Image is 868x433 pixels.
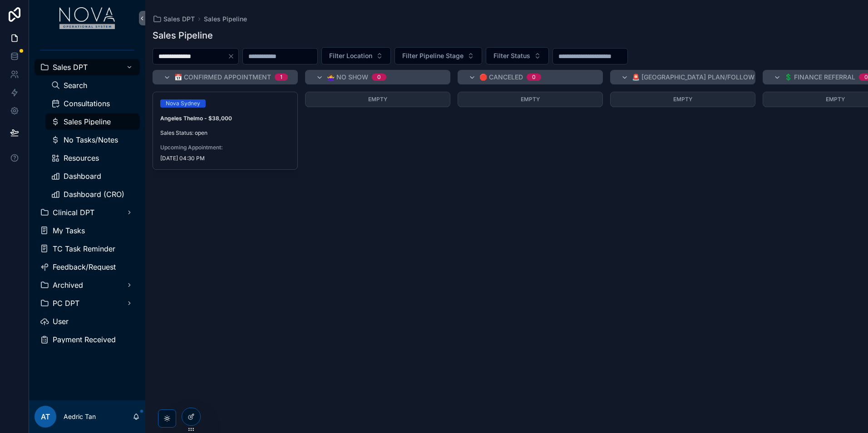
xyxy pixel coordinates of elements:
[864,74,868,81] div: 0
[53,227,85,234] span: My Tasks
[632,73,765,82] span: 🚨 [GEOGRAPHIC_DATA] Plan/Follow Up
[45,113,140,130] a: Sales Pipeline
[53,300,79,307] span: PC DPT
[53,318,69,325] span: User
[160,155,290,162] span: [DATE] 04:30 PM
[53,281,83,289] span: Archived
[53,245,115,252] span: TC Task Reminder
[368,96,387,103] span: Empty
[280,74,282,81] div: 1
[64,172,101,180] span: Dashboard
[329,51,372,60] span: Filter Location
[45,186,140,202] a: Dashboard (CRO)
[35,259,140,275] a: Feedback/Request
[45,77,140,93] a: Search
[41,411,50,422] span: AT
[826,96,845,103] span: Empty
[227,53,238,60] button: Clear
[327,73,368,82] span: 🙅‍♀️ No Show
[35,277,140,293] a: Archived
[64,82,87,89] span: Search
[395,47,482,64] button: Select Button
[479,73,523,82] span: 🛑 Canceled
[153,15,195,24] a: Sales DPT
[402,51,464,60] span: Filter Pipeline Stage
[673,96,692,103] span: Empty
[45,132,140,148] a: No Tasks/Notes
[377,74,381,81] div: 0
[53,336,116,343] span: Payment Received
[35,295,140,311] a: PC DPT
[160,129,290,137] span: Sales Status: open
[35,331,140,348] a: Payment Received
[53,263,116,271] span: Feedback/Request
[532,74,536,81] div: 0
[59,7,115,29] img: App logo
[321,47,391,64] button: Select Button
[64,412,96,421] p: Aedric Tan
[153,92,298,170] a: Nova SydneyAngeles Thelmo - $38,000Sales Status: openUpcoming Appointment:[DATE] 04:30 PM
[166,99,200,108] div: Nova Sydney
[64,154,99,162] span: Resources
[160,144,290,151] span: Upcoming Appointment:
[204,15,247,24] a: Sales Pipeline
[35,241,140,257] a: TC Task Reminder
[153,29,213,42] h1: Sales Pipeline
[160,115,232,122] strong: Angeles Thelmo - $38,000
[35,222,140,239] a: My Tasks
[45,150,140,166] a: Resources
[64,118,111,125] span: Sales Pipeline
[163,15,195,24] span: Sales DPT
[35,59,140,75] a: Sales DPT
[64,136,118,143] span: No Tasks/Notes
[64,100,110,107] span: Consultations
[486,47,549,64] button: Select Button
[521,96,540,103] span: Empty
[35,313,140,330] a: User
[64,191,124,198] span: Dashboard (CRO)
[45,168,140,184] a: Dashboard
[784,73,855,82] span: 💲 Finance Referral
[174,73,271,82] span: 📅 Confirmed Appointment
[45,95,140,112] a: Consultations
[53,209,94,216] span: Clinical DPT
[29,36,145,359] div: scrollable content
[493,51,530,60] span: Filter Status
[35,204,140,221] a: Clinical DPT
[53,64,88,71] span: Sales DPT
